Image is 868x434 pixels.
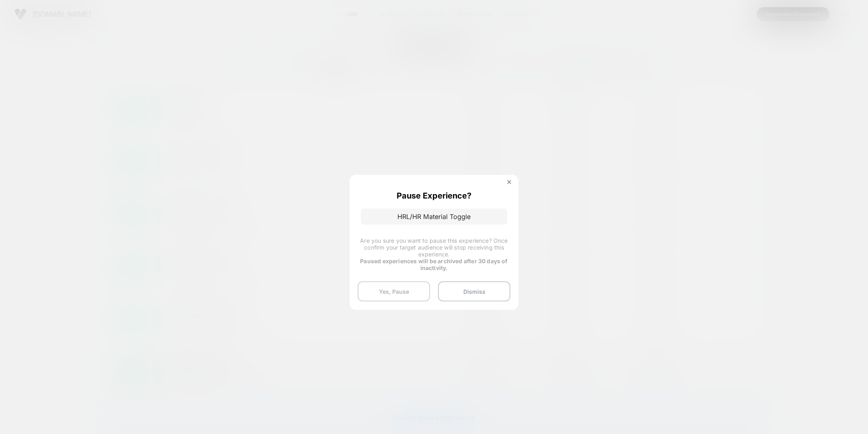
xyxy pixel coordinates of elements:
[507,180,511,184] img: close
[397,191,471,201] p: Pause Experience?
[360,237,508,258] span: Are you sure you want to pause this experience? Once confirm your target audience will stop recei...
[361,209,507,225] p: HRL/HR Material Toggle
[360,258,508,271] strong: Paused experiences will be archived after 30 days of inactivity.
[438,281,510,301] button: Dismiss
[358,281,430,301] button: Yes, Pause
